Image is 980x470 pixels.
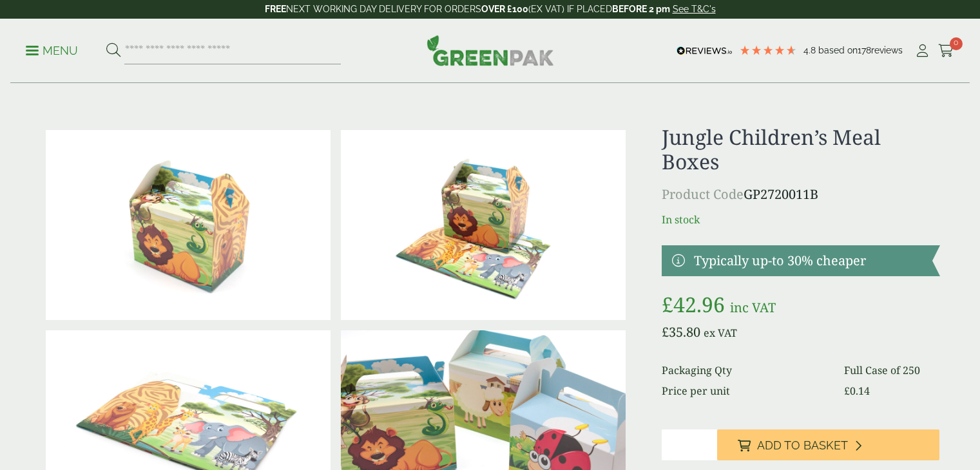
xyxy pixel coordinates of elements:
[612,4,670,14] strong: BEFORE 2 pm
[662,125,939,174] h1: Jungle Children’s Meal Boxes
[662,383,829,399] dt: Price per unit
[265,4,286,14] strong: FREE
[818,45,858,55] span: Based on
[871,45,903,55] span: reviews
[26,43,78,59] p: Menu
[26,43,78,56] a: Menu
[938,44,954,57] i: Cart
[739,44,797,56] div: 4.78 Stars
[938,41,954,61] a: 0
[662,362,829,378] dt: Packaging Qty
[673,4,716,14] a: See T&C's
[803,45,818,55] span: 4.8
[662,290,673,318] span: £
[677,46,733,55] img: REVIEWS.io
[704,326,737,340] span: ex VAT
[950,37,963,50] span: 0
[757,438,848,453] span: Add to Basket
[914,44,930,57] i: My Account
[662,185,939,204] p: GP2720011B
[341,130,626,320] img: Jungle Childrens Meal Box V3
[427,35,554,66] img: GreenPak Supplies
[844,362,940,378] dd: Full Case of 250
[662,185,744,203] span: Product Code
[662,212,939,227] p: In stock
[730,299,776,316] span: inc VAT
[662,323,700,341] bdi: 35.80
[662,290,725,318] bdi: 42.96
[46,130,331,320] img: Jungle Childrens Meal Box V2
[844,384,870,398] bdi: 0.14
[858,45,871,55] span: 178
[717,429,939,460] button: Add to Basket
[481,4,528,14] strong: OVER £100
[844,384,850,398] span: £
[662,323,669,341] span: £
